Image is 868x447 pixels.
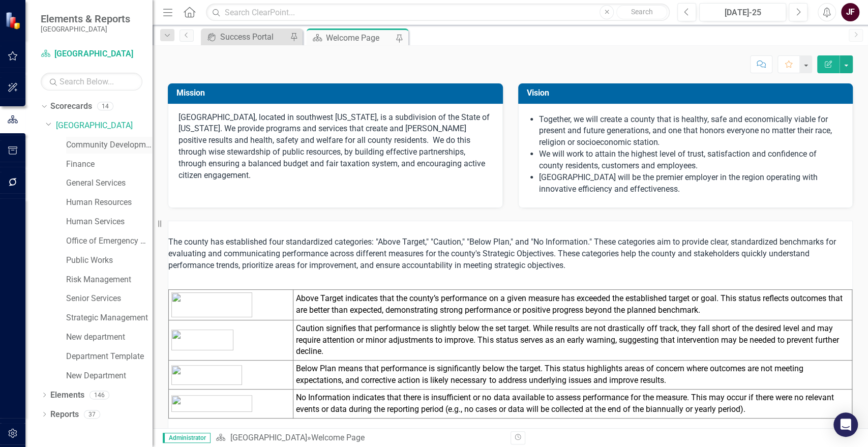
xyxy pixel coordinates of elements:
img: ClearPoint Strategy [5,12,23,29]
td: Below Plan means that performance is significantly below the target. This status highlights areas... [293,361,852,390]
p: The county has established four standardized categories: "Above Target," "Caution," "Below Plan,"... [168,234,852,274]
a: New department [66,332,153,343]
a: General Services [66,177,153,189]
a: Human Services [66,216,153,228]
td: No Information indicates that there is insufficient or no data available to assess performance fo... [293,389,852,418]
a: [GEOGRAPHIC_DATA] [56,120,153,132]
a: Department Template [66,351,153,363]
div: Welcome Page [326,32,393,44]
a: [GEOGRAPHIC_DATA] [230,433,307,442]
div: Success Portal [220,31,287,43]
button: [DATE]-25 [699,3,786,21]
a: Scorecards [50,101,92,112]
div: Welcome Page [311,433,364,442]
a: Senior Services [66,293,153,305]
li: Together, we will create a county that is healthy, safe and economically viable for present and f... [539,114,843,149]
h3: Mission [176,88,498,98]
button: JF [841,3,859,21]
a: [GEOGRAPHIC_DATA] [41,48,142,60]
a: Strategic Management [66,312,153,324]
div: Open Intercom Messenger [833,412,858,437]
a: Risk Management [66,274,153,286]
a: Community Development [66,139,153,151]
a: Public Works [66,255,153,266]
a: Human Resources [66,197,153,208]
div: 14 [97,102,113,111]
span: Elements & Reports [41,13,130,25]
li: [GEOGRAPHIC_DATA] will be the premier employer in the region operating with innovative efficiency... [539,172,843,195]
div: » [216,432,502,444]
a: Success Portal [203,31,287,43]
a: New Department [66,370,153,382]
div: 146 [89,391,109,399]
a: Office of Emergency Management [66,235,153,247]
span: Administrator [163,433,211,443]
input: Search ClearPoint... [206,4,670,21]
button: Search [616,5,667,19]
a: Finance [66,159,153,170]
em: . [658,137,660,147]
span: Search [631,8,653,16]
li: We will work to attain the highest level of trust, satisfaction and confidence of county resident... [539,148,843,172]
small: [GEOGRAPHIC_DATA] [41,25,130,33]
p: [GEOGRAPHIC_DATA], located in southwest [US_STATE], is a subdivision of the State of [US_STATE]. ... [178,112,492,184]
a: Reports [50,409,79,421]
h3: Vision [527,88,848,98]
td: Caution signifies that performance is slightly below the set target. While results are not drasti... [293,320,852,361]
div: 37 [84,410,100,419]
input: Search Below... [41,73,142,91]
div: [DATE]-25 [703,7,783,19]
td: Above Target indicates that the county’s performance on a given measure has exceeded the establis... [293,289,852,320]
a: Elements [50,390,84,401]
